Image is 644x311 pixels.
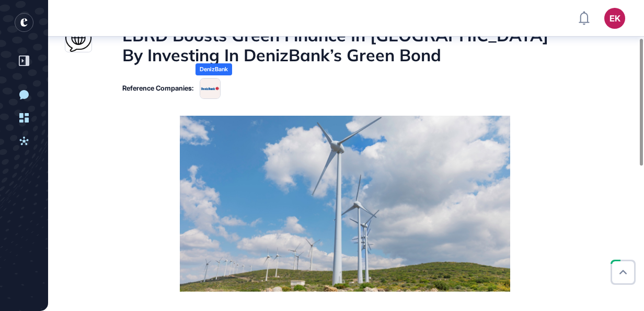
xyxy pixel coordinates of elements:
img: 65ca8471eef95fc3a547aee1.tmpheddbx3u [200,78,221,99]
div: DenizBank [200,66,228,72]
div: Reference Companies: [122,85,193,92]
button: EK [604,8,625,29]
img: www.ebrd.com [65,26,91,52]
h1: EBRD Boosts Green Finance In [GEOGRAPHIC_DATA] By Investing In DenizBank’s Green Bond [122,25,568,65]
div: entrapeer-logo [15,13,33,32]
img: EBRD Boosts Green Finance In Türkiye By Investing In DenizBank’s Green Bond [180,116,510,292]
